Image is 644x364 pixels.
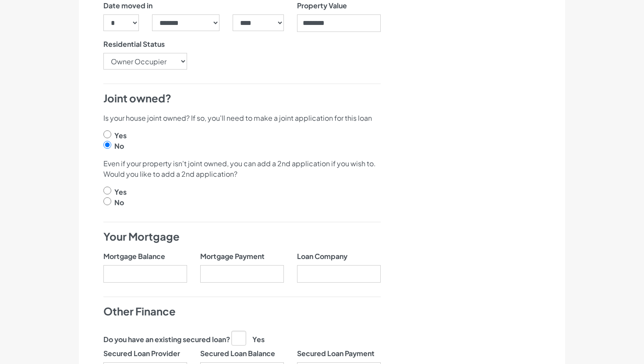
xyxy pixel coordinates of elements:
[200,251,265,262] label: Mortgage Payment
[200,348,275,359] label: Secured Loan Balance
[114,141,124,151] label: No
[103,304,381,319] h4: Other Finance
[103,0,152,11] label: Date moved in
[297,0,347,11] label: Property Value
[103,229,381,244] h4: Your Mortgage
[103,113,381,123] p: Is your house joint owned? If so, you'll need to make a joint application for this loan
[114,197,124,208] label: No
[103,158,381,179] p: Even if your property isn't joint owned, you can add a 2nd application if you wish to. Would you ...
[103,91,381,106] h4: Joint owned?
[231,331,265,345] label: Yes
[103,39,165,49] label: Residential Status
[103,251,165,262] label: Mortgage Balance
[297,251,347,262] label: Loan Company
[297,348,375,359] label: Secured Loan Payment
[114,130,127,141] label: Yes
[103,348,180,359] label: Secured Loan Provider
[103,334,230,345] label: Do you have an existing secured loan?
[114,187,127,197] label: Yes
